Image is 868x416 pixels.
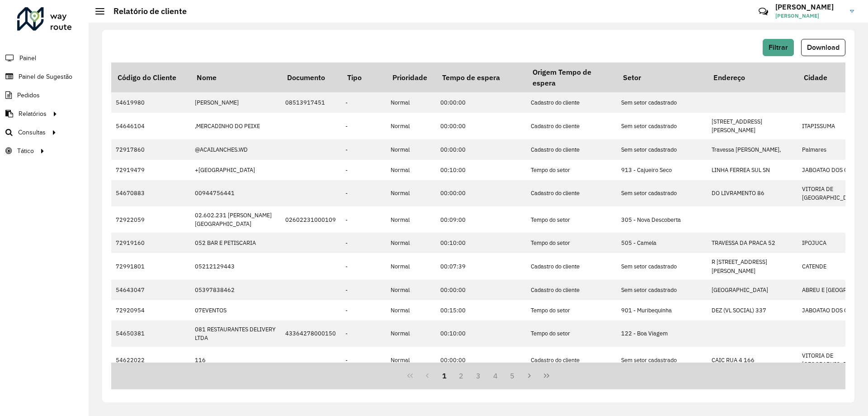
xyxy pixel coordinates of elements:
[386,180,436,206] td: Normal
[341,62,386,92] th: Tipo
[436,92,526,113] td: 00:00:00
[281,92,341,113] td: 08513917451
[386,160,436,180] td: Normal
[763,39,794,56] button: Filtrar
[617,280,707,300] td: Sem setor cadastrado
[526,206,617,233] td: Tempo do setor
[436,206,526,233] td: 00:09:00
[111,300,190,320] td: 72920954
[111,253,190,279] td: 72991801
[111,233,190,253] td: 72919160
[111,180,190,206] td: 54670883
[617,92,707,113] td: Sem setor cadastrado
[386,139,436,160] td: Normal
[526,320,617,347] td: Tempo do setor
[453,367,470,384] button: 2
[190,347,281,373] td: 116
[436,62,526,92] th: Tempo de espera
[190,180,281,206] td: 00944756441
[526,300,617,320] td: Tempo do setor
[526,62,617,92] th: Origem Tempo de espera
[19,53,36,63] span: Painel
[190,280,281,300] td: 05397838462
[17,146,34,156] span: Tático
[341,347,386,373] td: -
[538,367,555,384] button: Last Page
[707,139,797,160] td: Travessa [PERSON_NAME],
[111,160,190,180] td: 72919479
[17,91,40,100] span: Pedidos
[341,253,386,279] td: -
[281,206,341,233] td: 02602231000109
[341,206,386,233] td: -
[775,3,843,11] h3: [PERSON_NAME]
[617,233,707,253] td: 505 - Camela
[111,347,190,373] td: 54622022
[341,180,386,206] td: -
[281,320,341,347] td: 43364278000150
[111,139,190,160] td: 72917860
[190,253,281,279] td: 05212129443
[341,92,386,113] td: -
[386,320,436,347] td: Normal
[769,43,788,51] span: Filtrar
[504,367,521,384] button: 5
[707,233,797,253] td: TRAVESSA DA PRACA 52
[617,62,707,92] th: Setor
[807,43,840,51] span: Download
[775,12,843,20] span: [PERSON_NAME]
[190,160,281,180] td: +[GEOGRAPHIC_DATA]
[386,280,436,300] td: Normal
[111,280,190,300] td: 54643047
[341,139,386,160] td: -
[436,367,453,384] button: 1
[19,72,72,81] span: Painel de Sugestão
[526,92,617,113] td: Cadastro do cliente
[470,367,487,384] button: 3
[111,113,190,139] td: 54646104
[707,62,797,92] th: Endereço
[526,160,617,180] td: Tempo do setor
[526,233,617,253] td: Tempo do setor
[526,139,617,160] td: Cadastro do cliente
[190,92,281,113] td: [PERSON_NAME]
[341,233,386,253] td: -
[526,253,617,279] td: Cadastro do cliente
[436,180,526,206] td: 00:00:00
[386,233,436,253] td: Normal
[707,113,797,139] td: [STREET_ADDRESS][PERSON_NAME]
[436,300,526,320] td: 00:15:00
[754,2,773,21] a: Contato Rápido
[617,347,707,373] td: Sem setor cadastrado
[617,300,707,320] td: 901 - Muribequinha
[526,113,617,139] td: Cadastro do cliente
[341,113,386,139] td: -
[617,253,707,279] td: Sem setor cadastrado
[526,347,617,373] td: Cadastro do cliente
[386,113,436,139] td: Normal
[487,367,504,384] button: 4
[19,109,47,119] span: Relatórios
[386,300,436,320] td: Normal
[526,180,617,206] td: Cadastro do cliente
[436,280,526,300] td: 00:00:00
[436,160,526,180] td: 00:10:00
[386,62,436,92] th: Prioridade
[341,280,386,300] td: -
[617,160,707,180] td: 913 - Cajueiro Seco
[707,180,797,206] td: DO LIVRAMENTO 86
[617,113,707,139] td: Sem setor cadastrado
[617,139,707,160] td: Sem setor cadastrado
[436,233,526,253] td: 00:10:00
[801,39,845,56] button: Download
[436,253,526,279] td: 00:07:39
[111,206,190,233] td: 72922059
[386,206,436,233] td: Normal
[526,280,617,300] td: Cadastro do cliente
[111,320,190,347] td: 54650381
[707,347,797,373] td: CAIC RUA 4 166
[341,320,386,347] td: -
[521,367,538,384] button: Next Page
[386,347,436,373] td: Normal
[386,253,436,279] td: Normal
